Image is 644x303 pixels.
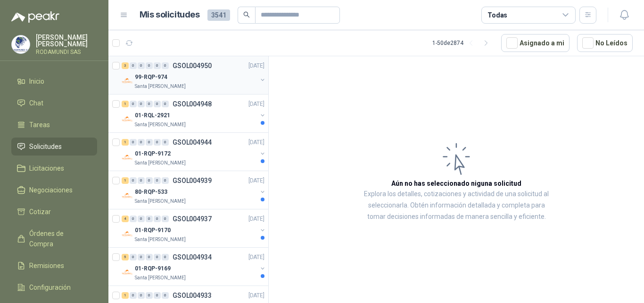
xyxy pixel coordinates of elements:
div: 0 [130,216,137,222]
span: Órdenes de Compra [29,228,88,249]
span: Cotizar [29,207,51,217]
p: Santa [PERSON_NAME] [135,274,186,282]
div: 0 [154,216,161,222]
div: 0 [162,62,169,69]
div: 0 [146,62,153,69]
p: GSOL004944 [173,139,212,146]
h1: Mis solicitudes [140,8,200,22]
div: 0 [162,254,169,260]
p: 80-RQP-533 [135,188,167,197]
p: 01-RQL-2921 [135,111,170,120]
div: 3 [122,62,129,69]
div: 1 [122,292,129,299]
img: Company Logo [122,267,133,278]
a: Configuración [11,278,97,296]
p: 01-RQP-9170 [135,226,171,235]
button: Asignado a mi [501,34,570,52]
p: 01-RQP-9172 [135,149,171,158]
p: Santa [PERSON_NAME] [135,83,186,90]
a: 4 0 0 0 0 0 GSOL004937[DATE] Company Logo01-RQP-9170Santa [PERSON_NAME] [122,213,266,243]
p: RODAMUNDI SAS [36,49,97,55]
a: Inicio [11,72,97,90]
a: 1 0 0 0 0 0 GSOL004944[DATE] Company Logo01-RQP-9172Santa [PERSON_NAME] [122,137,266,167]
div: 0 [138,101,145,107]
p: GSOL004950 [173,62,212,69]
p: Santa [PERSON_NAME] [135,121,186,129]
p: [DATE] [248,100,264,109]
a: 5 0 0 0 0 0 GSOL004934[DATE] Company Logo01-RQP-9169Santa [PERSON_NAME] [122,251,266,282]
span: Remisiones [29,260,64,271]
p: [DATE] [248,176,264,185]
div: 0 [162,101,169,107]
div: 0 [162,139,169,146]
p: [DATE] [248,253,264,262]
p: Explora los detalles, cotizaciones y actividad de una solicitud al seleccionarla. Obtén informaci... [363,189,550,223]
div: 0 [146,216,153,222]
a: 3 0 0 0 0 0 GSOL004950[DATE] Company Logo99-RQP-974Santa [PERSON_NAME] [122,60,266,90]
span: Chat [29,98,43,108]
a: 1 0 0 0 0 0 GSOL004939[DATE] Company Logo80-RQP-533Santa [PERSON_NAME] [122,175,266,205]
div: 0 [154,292,161,299]
p: GSOL004937 [173,216,212,222]
div: 0 [162,216,169,222]
img: Company Logo [122,113,133,125]
div: 0 [138,254,145,260]
div: 0 [162,292,169,299]
div: 0 [154,177,161,184]
div: 0 [146,101,153,107]
button: No Leídos [577,34,633,52]
h3: Aún no has seleccionado niguna solicitud [391,178,521,189]
a: 1 0 0 0 0 0 GSOL004948[DATE] Company Logo01-RQL-2921Santa [PERSON_NAME] [122,98,266,129]
a: Negociaciones [11,181,97,199]
a: Tareas [11,116,97,134]
p: [DATE] [248,61,264,70]
div: 0 [146,292,153,299]
p: [PERSON_NAME] [PERSON_NAME] [36,34,97,47]
div: 0 [138,62,145,69]
div: 0 [130,62,137,69]
div: 0 [138,177,145,184]
a: Cotizar [11,203,97,221]
img: Company Logo [122,190,133,201]
div: 0 [130,177,137,184]
p: [DATE] [248,215,264,224]
a: Licitaciones [11,159,97,177]
div: 0 [138,216,145,222]
div: 1 [122,177,129,184]
div: 0 [138,139,145,146]
div: 0 [130,292,137,299]
img: Logo peakr [11,11,59,23]
a: Remisiones [11,257,97,275]
img: Company Logo [122,152,133,163]
span: Solicitudes [29,141,62,152]
div: 5 [122,254,129,260]
div: 0 [130,254,137,260]
div: 0 [138,292,145,299]
div: 0 [162,177,169,184]
div: 0 [130,139,137,146]
p: 99-RQP-974 [135,73,167,82]
div: 0 [154,101,161,107]
div: 1 - 50 de 2874 [432,35,494,51]
div: 0 [154,254,161,260]
span: Negociaciones [29,185,73,195]
div: 0 [154,139,161,146]
img: Company Logo [122,75,133,87]
div: 1 [122,101,129,107]
span: Configuración [29,282,71,293]
div: 1 [122,139,129,146]
div: 0 [146,139,153,146]
p: Santa [PERSON_NAME] [135,198,186,205]
p: GSOL004939 [173,177,212,184]
p: GSOL004948 [173,101,212,107]
div: Todas [487,10,507,20]
p: GSOL004933 [173,292,212,299]
p: Santa [PERSON_NAME] [135,159,186,167]
span: 3541 [207,9,230,21]
p: 01-RQP-9169 [135,264,171,273]
p: GSOL004934 [173,254,212,260]
div: 4 [122,216,129,222]
span: Inicio [29,76,44,87]
div: 0 [146,254,153,260]
span: Tareas [29,120,50,130]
